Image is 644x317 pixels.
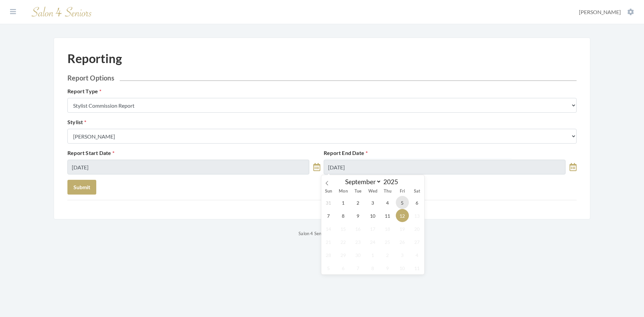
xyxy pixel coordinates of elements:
span: September 23, 2025 [352,235,365,248]
span: September 6, 2025 [411,196,424,209]
span: Sun [321,189,336,194]
span: September 19, 2025 [396,222,409,235]
label: Report Start Date [67,149,115,157]
span: September 21, 2025 [322,235,335,248]
span: September 30, 2025 [352,248,365,261]
span: Sat [410,189,424,194]
span: August 31, 2025 [322,196,335,209]
span: September 15, 2025 [337,222,350,235]
a: toggle [570,160,577,174]
span: September 8, 2025 [337,209,350,222]
input: Year [381,178,404,186]
span: October 3, 2025 [396,248,409,261]
span: Mon [336,189,351,194]
span: September 4, 2025 [381,196,394,209]
input: Select Date [324,160,566,174]
span: September 9, 2025 [352,209,365,222]
span: September 26, 2025 [396,235,409,248]
span: September 5, 2025 [396,196,409,209]
span: September 13, 2025 [411,209,424,222]
label: Report Type [67,87,101,95]
span: September 3, 2025 [366,196,379,209]
span: Tue [351,189,365,194]
span: September 17, 2025 [366,222,379,235]
span: October 6, 2025 [337,261,350,274]
button: Submit [67,180,96,195]
a: toggle [313,160,320,174]
span: October 4, 2025 [411,248,424,261]
span: September 18, 2025 [381,222,394,235]
label: Stylist [67,118,87,126]
span: [PERSON_NAME] [579,9,621,15]
select: Month [342,177,382,186]
span: September 16, 2025 [352,222,365,235]
span: September 14, 2025 [322,222,335,235]
span: September 22, 2025 [337,235,350,248]
span: October 10, 2025 [396,261,409,274]
span: October 2, 2025 [381,248,394,261]
span: Thu [380,189,395,194]
span: Wed [365,189,380,194]
span: October 11, 2025 [411,261,424,274]
span: September 7, 2025 [322,209,335,222]
span: September 25, 2025 [381,235,394,248]
span: September 24, 2025 [366,235,379,248]
span: September 10, 2025 [366,209,379,222]
span: October 5, 2025 [322,261,335,274]
span: September 12, 2025 [396,209,409,222]
span: September 20, 2025 [411,222,424,235]
span: September 28, 2025 [322,248,335,261]
span: October 7, 2025 [352,261,365,274]
input: Select Date [67,160,309,174]
p: Salon 4 Seniors © 2025 [54,229,590,237]
span: September 27, 2025 [411,235,424,248]
span: September 29, 2025 [337,248,350,261]
img: Salon 4 Seniors [28,4,95,20]
span: October 8, 2025 [366,261,379,274]
h1: Reporting [67,51,122,66]
h2: Report Options [67,74,577,82]
label: Report End Date [324,149,368,157]
span: September 11, 2025 [381,209,394,222]
button: [PERSON_NAME] [577,8,636,16]
span: Fri [395,189,410,194]
span: September 1, 2025 [337,196,350,209]
span: October 1, 2025 [366,248,379,261]
span: October 9, 2025 [381,261,394,274]
span: September 2, 2025 [352,196,365,209]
